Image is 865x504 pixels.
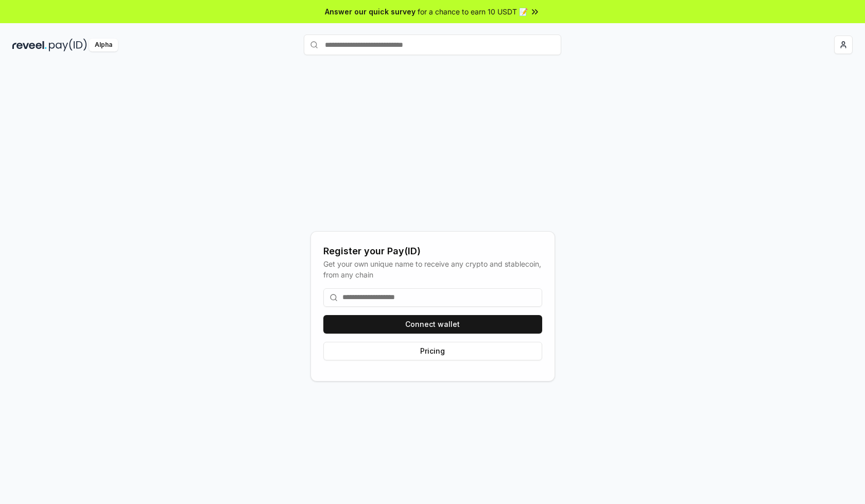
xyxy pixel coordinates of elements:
[49,39,87,51] img: pay_id
[12,39,47,51] img: reveel_dark
[323,342,542,360] button: Pricing
[323,315,542,334] button: Connect wallet
[323,244,542,258] div: Register your Pay(ID)
[418,6,528,17] span: for a chance to earn 10 USDT 📝
[89,39,118,51] div: Alpha
[323,258,542,280] div: Get your own unique name to receive any crypto and stablecoin, from any chain
[325,6,416,17] span: Answer our quick survey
